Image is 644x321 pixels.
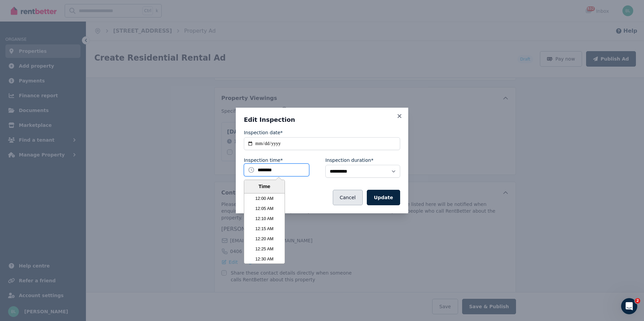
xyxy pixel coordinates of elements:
li: 12:05 AM [244,204,285,214]
li: 12:15 AM [244,224,285,234]
label: Inspection date* [244,129,283,136]
div: Time [246,183,283,190]
label: Inspection duration* [325,157,374,164]
li: 12:10 AM [244,214,285,224]
h3: Edit Inspection [244,116,400,124]
button: Update [367,190,400,205]
li: 12:00 AM [244,193,285,204]
span: 2 [635,298,640,304]
label: Inspection time* [244,157,283,164]
li: 12:30 AM [244,254,285,264]
li: 12:20 AM [244,234,285,244]
ul: Time [244,193,285,264]
iframe: Intercom live chat [621,298,637,314]
button: Cancel [333,190,363,205]
li: 12:25 AM [244,244,285,254]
